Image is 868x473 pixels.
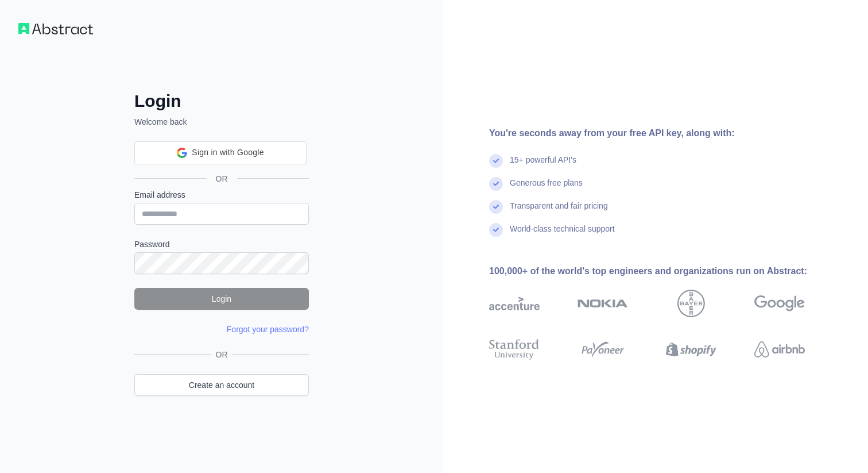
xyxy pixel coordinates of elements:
[754,290,805,317] img: google
[134,239,309,250] label: Password
[489,290,540,317] img: accenture
[134,116,309,128] p: Welcome back
[489,200,503,214] img: check mark
[510,177,583,200] div: Generous free plans
[134,141,307,164] div: Sign in with Google
[578,337,628,362] img: payoneer
[510,154,576,177] div: 15+ powerful API's
[489,223,503,237] img: check mark
[754,337,805,362] img: airbnb
[489,337,540,362] img: stanford university
[134,189,309,201] label: Email address
[211,349,232,360] span: OR
[510,200,608,223] div: Transparent and fair pricing
[510,223,615,246] div: World-class technical support
[489,264,842,278] div: 100,000+ of the world's top engineers and organizations run on Abstract:
[134,374,309,396] a: Create an account
[192,147,263,159] span: Sign in with Google
[227,325,309,334] a: Forgot your password?
[18,23,93,34] img: Workflow
[489,126,842,140] div: You're seconds away from your free API key, along with:
[578,290,628,317] img: nokia
[489,177,503,191] img: check mark
[134,288,309,310] button: Login
[677,290,705,317] img: bayer
[207,173,237,184] span: OR
[666,337,716,362] img: shopify
[134,91,309,111] h2: Login
[489,154,503,168] img: check mark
